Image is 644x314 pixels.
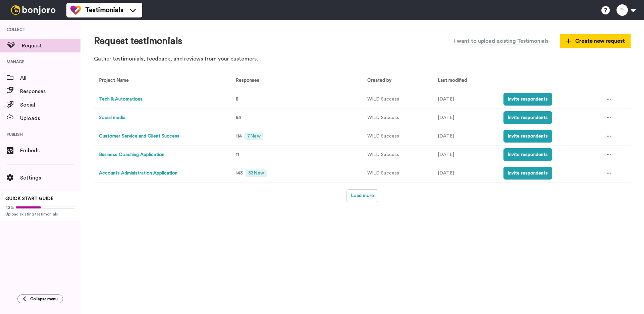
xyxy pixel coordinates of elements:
[362,127,433,146] td: WILD Success
[433,127,498,146] td: [DATE]
[70,5,81,15] img: tm-color.svg
[246,169,266,177] span: 33 New
[94,72,228,90] th: Project Name
[85,5,123,15] span: Testimonials
[5,196,54,201] span: QUICK START GUIDE
[362,109,433,127] td: WILD Success
[236,134,242,139] span: 114
[20,147,80,155] span: Embeds
[560,34,631,48] button: Create new request
[22,42,80,50] span: Request
[362,72,433,90] th: Created by
[20,174,80,182] span: Settings
[433,109,498,127] td: [DATE]
[236,152,239,157] span: 11
[346,189,378,202] button: Load more
[99,96,143,103] button: Tech & Automations
[433,164,498,183] td: [DATE]
[236,97,238,102] span: 8
[503,148,552,161] button: Invite respondents
[449,34,553,48] button: I want to upload existing Testimonials
[503,93,552,106] button: Invite respondents
[20,101,80,109] span: Social
[362,146,433,164] td: WILD Success
[566,37,625,45] span: Create new request
[433,146,498,164] td: [DATE]
[20,114,80,122] span: Uploads
[99,170,177,177] button: Accounts Administration Application
[433,72,498,90] th: Last modified
[99,151,164,158] button: Business Coaching Application
[5,211,75,217] span: Upload existing testimonials
[20,87,80,95] span: Responses
[362,164,433,183] td: WILD Success
[233,78,259,83] span: Responses
[5,205,14,210] span: 42%
[503,111,552,124] button: Invite respondents
[503,130,552,143] button: Invite respondents
[362,90,433,109] td: WILD Success
[236,171,243,175] span: 143
[99,114,125,121] button: Social media
[8,5,58,15] img: bj-logo-header-white.svg
[94,36,182,46] h1: Request testimonials
[30,296,58,302] span: Collapse menu
[20,74,80,82] span: All
[99,133,179,140] button: Customer Service and Client Success
[236,115,241,120] span: 54
[454,37,548,45] span: I want to upload existing Testimonials
[503,167,552,180] button: Invite respondents
[245,132,263,140] span: 7 New
[17,295,63,303] button: Collapse menu
[433,90,498,109] td: [DATE]
[94,55,631,63] p: Gather testimonials, feedback, and reviews from your customers.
